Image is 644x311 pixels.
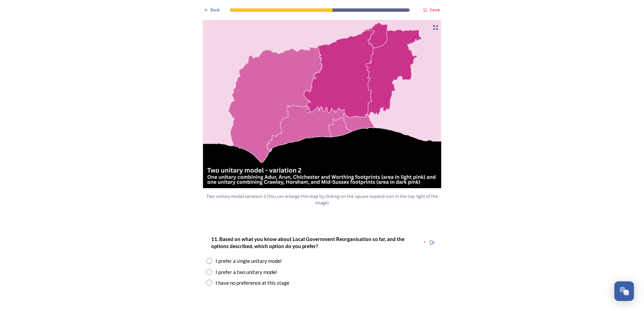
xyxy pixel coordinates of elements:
span: Two unitary model variation 2 (You can enlarge this map by clicking on the square expand icon in ... [206,193,438,206]
div: I prefer a single unitary model [216,257,282,265]
div: I prefer a two unitary model [216,268,277,276]
button: Open Chat [614,281,634,301]
div: I have no preference at this stage [216,279,289,287]
span: Back [211,7,220,13]
strong: Save [429,7,440,13]
strong: 11. Based on what you know about Local Government Reorganisation so far, and the options describe... [211,236,406,249]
